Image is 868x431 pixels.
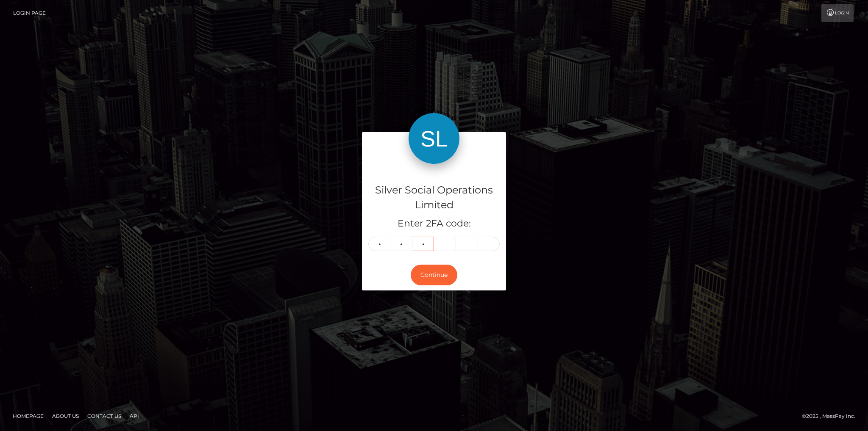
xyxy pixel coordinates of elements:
[13,4,46,22] a: Login Page
[802,412,862,421] div: © 2025 , MassPay Inc.
[821,4,854,22] a: Login
[411,265,457,285] button: Continue
[84,409,125,423] a: Contact Us
[49,409,82,423] a: About Us
[368,217,500,230] h5: Enter 2FA code:
[368,183,500,213] h4: Silver Social Operations Limited
[126,409,142,423] a: API
[9,409,47,423] a: Homepage
[409,113,459,164] img: Silver Social Operations Limited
